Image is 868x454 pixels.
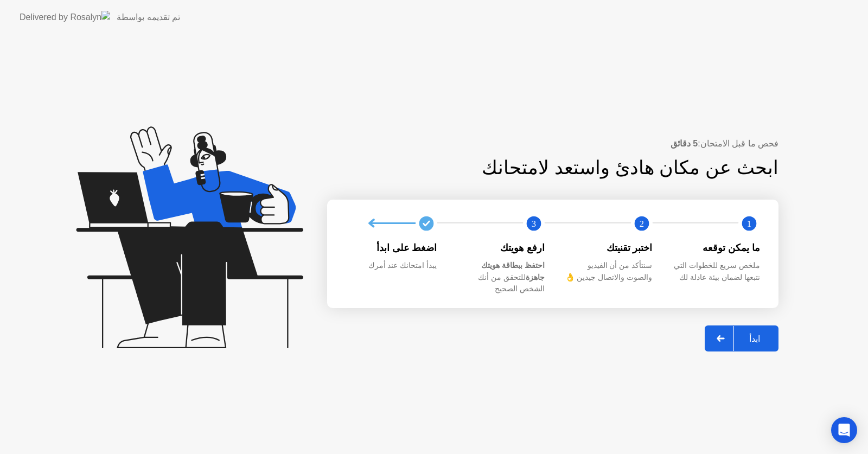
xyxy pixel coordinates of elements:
[347,260,437,272] div: يبدأ امتحانك عند أمرك
[705,325,778,351] button: ابدأ
[397,154,779,182] div: ابحث عن مكان هادئ واستعد لامتحانك
[117,11,180,24] div: تم تقديمه بواسطة
[670,260,761,283] div: ملخص سريع للخطوات التي نتبعها لضمان بيئة عادلة لك
[532,218,536,228] text: 3
[747,218,751,228] text: 1
[455,241,545,255] div: ارفع هويتك
[327,137,778,150] div: فحص ما قبل الامتحان:
[670,241,761,255] div: ما يمكن توقعه
[734,334,775,344] div: ابدأ
[481,261,545,282] b: احتفظ ببطاقة هويتك جاهزة
[562,260,653,283] div: سنتأكد من أن الفيديو والصوت والاتصال جيدين 👌
[671,139,698,148] b: 5 دقائق
[831,417,857,443] div: Open Intercom Messenger
[639,218,643,228] text: 2
[20,11,110,23] img: Delivered by Rosalyn
[455,260,545,295] div: للتحقق من أنك الشخص الصحيح
[562,241,653,255] div: اختبر تقنيتك
[347,241,437,255] div: اضغط على ابدأ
